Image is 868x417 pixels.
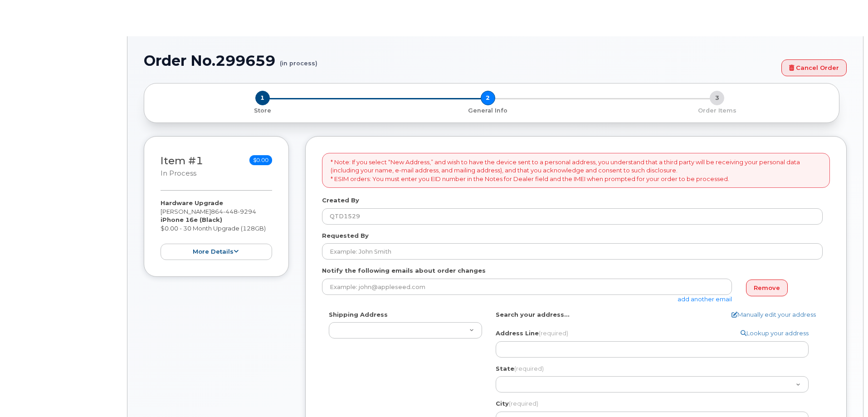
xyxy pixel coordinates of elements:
[322,266,486,275] label: Notify the following emails about order changes
[496,310,570,319] label: Search your address...
[322,279,732,295] input: Example: john@appleseed.com
[161,169,196,177] small: in process
[322,243,823,260] input: Example: John Smith
[322,196,359,205] label: Created By
[161,244,272,260] button: more details
[331,158,821,183] p: * Note: If you select “New Address,” and wish to have the device sent to a personal address, you ...
[255,91,270,105] span: 1
[155,107,370,115] p: Store
[223,208,238,215] span: 448
[144,53,777,69] h1: Order No.299659
[151,105,373,115] a: 1 Store
[161,199,272,260] div: [PERSON_NAME] $0.00 - 30 Month Upgrade (128GB)
[514,365,544,372] span: (required)
[161,199,223,206] strong: Hardware Upgrade
[496,399,538,408] label: City
[238,208,256,215] span: 9294
[329,310,388,319] label: Shipping Address
[746,280,788,296] a: Remove
[496,329,568,338] label: Address Line
[539,329,568,337] span: (required)
[496,364,544,373] label: State
[731,310,816,319] a: Manually edit your address
[509,400,538,407] span: (required)
[249,155,272,165] span: $0.00
[678,295,732,303] a: add another email
[211,208,256,215] span: 864
[741,329,809,338] a: Lookup your address
[280,53,317,67] small: (in process)
[161,155,203,178] h3: Item #1
[322,231,369,240] label: Requested By
[161,216,222,223] strong: iPhone 16e (Black)
[781,59,847,76] a: Cancel Order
